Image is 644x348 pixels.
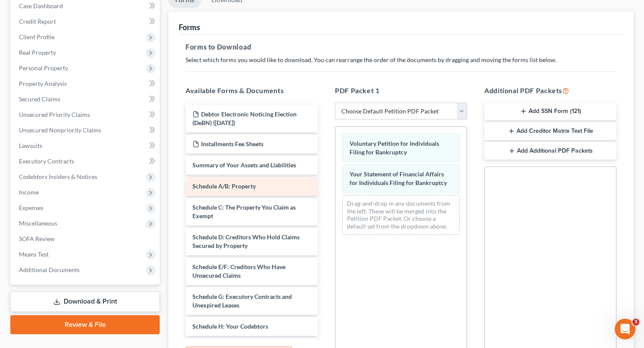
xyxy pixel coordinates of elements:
h5: Additional PDF Packets [484,85,616,96]
span: Secured Claims [19,95,60,103]
span: Schedule C: The Property You Claim as Exempt [192,204,296,219]
span: Property Analysis [19,80,67,87]
iframe: Intercom live chat [615,319,635,339]
span: Installments Fee Sheets [201,140,263,147]
div: Drag-and-drop in any documents from the left. These will be merged into the Petition PDF Packet. ... [342,195,460,235]
span: Your Statement of Financial Affairs for Individuals Filing for Bankruptcy [350,170,447,186]
a: Unsecured Nonpriority Claims [12,122,160,138]
button: Add SSN Form (121) [484,103,616,121]
span: Executory Contracts [19,157,74,165]
span: Personal Property [19,64,68,72]
span: Unsecured Priority Claims [19,111,90,118]
span: Additional Documents [19,266,80,273]
span: Schedule H: Your Codebtors [192,323,268,330]
span: Schedule E/F: Creditors Who Have Unsecured Claims [192,263,285,279]
button: Add Creditor Matrix Text File [484,122,616,140]
a: SOFA Review [12,231,160,247]
span: Income [19,188,39,196]
div: Forms [179,22,200,32]
a: Download & Print [10,292,160,312]
span: Credit Report [19,18,56,25]
span: Unsecured Nonpriority Claims [19,126,101,134]
span: Schedule G: Executory Contracts and Unexpired Leases [192,293,292,309]
span: Schedule A/B: Property [192,182,256,190]
span: Client Profile [19,33,55,41]
h5: Available Forms & Documents [186,85,318,96]
h5: PDF Packet 1 [335,85,467,96]
span: Miscellaneous [19,219,57,227]
a: Secured Claims [12,91,160,107]
span: Summary of Your Assets and Liabilities [192,161,296,169]
span: Debtor Electronic Noticing Election (DeBN) ([DATE]) [192,110,297,126]
span: Voluntary Petition for Individuals Filing for Bankruptcy [350,140,439,156]
a: Unsecured Priority Claims [12,107,160,122]
span: SOFA Review [19,235,55,242]
a: Lawsuits [12,138,160,154]
a: Executory Contracts [12,154,160,169]
span: Expenses [19,204,43,211]
h5: Forms to Download [186,42,616,52]
span: Schedule D: Creditors Who Hold Claims Secured by Property [192,233,300,249]
span: Case Dashboard [19,2,63,9]
a: Review & File [10,315,160,334]
span: Real Property [19,49,56,56]
button: Add Additional PDF Packets [484,142,616,160]
span: 3 [632,319,639,326]
a: Property Analysis [12,76,160,91]
span: Codebtors Insiders & Notices [19,173,97,180]
a: Credit Report [12,14,160,29]
span: Lawsuits [19,142,42,149]
p: Select which forms you would like to download. You can rearrange the order of the documents by dr... [186,56,616,64]
span: Means Test [19,251,49,258]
